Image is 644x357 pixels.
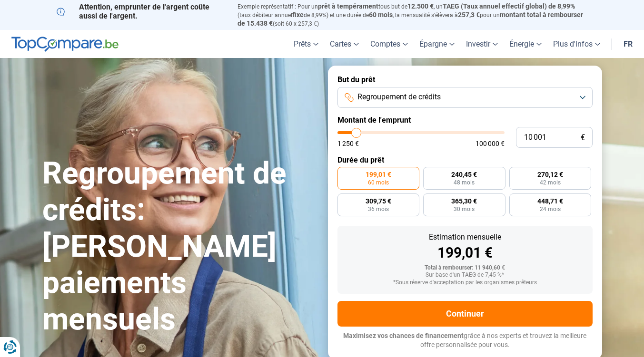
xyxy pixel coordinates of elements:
span: 36 mois [368,206,389,212]
a: Plus d'infos [547,30,606,58]
span: 448,71 € [537,198,563,204]
span: 42 mois [540,180,561,185]
label: But du prêt [337,75,593,84]
a: Énergie [504,30,547,58]
span: fixe [292,11,304,19]
span: Maximisez vos chances de financement [343,332,464,339]
label: Montant de l'emprunt [337,116,593,125]
a: Comptes [365,30,414,58]
span: 240,45 € [451,171,477,178]
span: 48 mois [454,180,475,185]
div: 199,01 € [345,246,585,260]
span: Regroupement de crédits [357,92,441,102]
span: 60 mois [368,180,389,185]
div: Estimation mensuelle [345,233,585,241]
span: 199,01 € [366,171,391,178]
div: Total à rembourser: 11 940,60 € [345,265,585,271]
span: 24 mois [540,206,561,212]
span: 309,75 € [366,198,391,204]
p: Exemple représentatif : Pour un tous but de , un (taux débiteur annuel de 8,99%) et une durée de ... [238,2,588,28]
a: Prêts [288,30,324,58]
p: Attention, emprunter de l'argent coûte aussi de l'argent. [57,2,226,20]
div: Sur base d'un TAEG de 7,45 %* [345,272,585,279]
span: 257,3 € [458,11,480,19]
a: Investir [460,30,504,58]
button: Continuer [337,301,593,327]
label: Durée du prêt [337,155,593,164]
a: fr [618,30,638,58]
img: TopCompare [11,37,119,52]
span: 30 mois [454,206,475,212]
span: 1 250 € [337,140,359,147]
span: TAEG (Taux annuel effectif global) de 8,99% [443,2,575,10]
span: prêt à tempérament [318,2,378,10]
span: € [581,134,585,142]
span: 12.500 € [407,2,434,10]
span: 270,12 € [537,171,563,178]
button: Regroupement de crédits [337,87,593,108]
a: Épargne [414,30,460,58]
p: grâce à nos experts et trouvez la meilleure offre personnalisée pour vous. [337,331,593,350]
span: 365,30 € [451,198,477,204]
span: 100 000 € [476,140,505,147]
div: *Sous réserve d'acceptation par les organismes prêteurs [345,280,585,286]
span: 60 mois [369,11,393,19]
a: Cartes [324,30,365,58]
h1: Regroupement de crédits: [PERSON_NAME] paiements mensuels [42,155,317,338]
span: montant total à rembourser de 15.438 € [238,11,583,27]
